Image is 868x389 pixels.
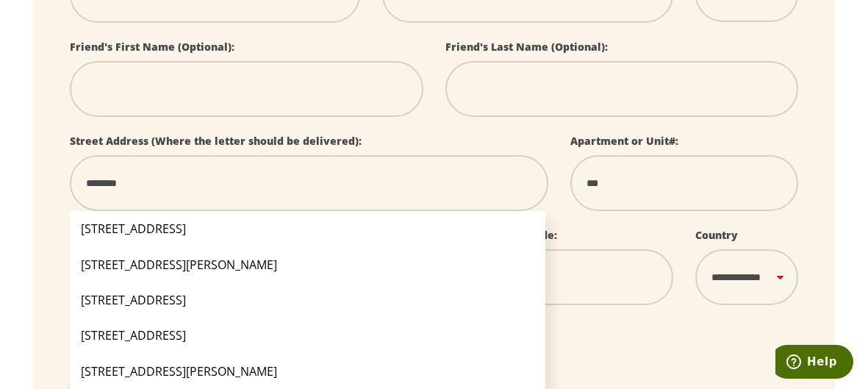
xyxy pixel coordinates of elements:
li: [STREET_ADDRESS][PERSON_NAME] [70,354,545,389]
label: Country [695,228,738,242]
li: [STREET_ADDRESS] [70,282,545,318]
label: Apartment or Unit#: [570,134,678,148]
li: [STREET_ADDRESS][PERSON_NAME] [70,247,545,282]
iframe: Opens a widget where you can find more information [775,345,853,382]
li: [STREET_ADDRESS] [70,318,545,353]
label: Friend's Last Name (Optional): [445,40,608,54]
label: Street Address (Where the letter should be delivered): [70,134,362,148]
li: [STREET_ADDRESS] [70,211,545,246]
label: Friend's First Name (Optional): [70,40,234,54]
